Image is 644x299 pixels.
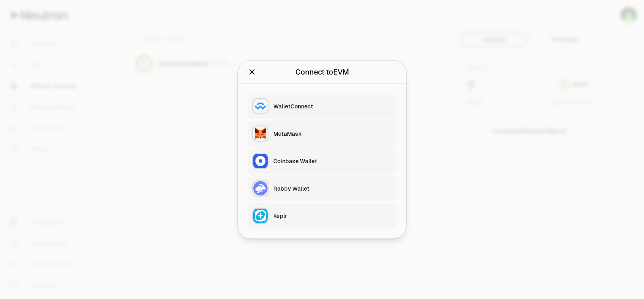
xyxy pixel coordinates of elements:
[273,212,392,220] div: Keplr
[273,130,392,138] div: MetaMask
[248,93,396,119] button: WalletConnectWalletConnect
[273,157,392,165] div: Coinbase Wallet
[248,121,396,147] button: MetaMaskMetaMask
[253,181,268,196] img: Rabby Wallet
[248,203,396,229] button: KeplrKeplr
[248,148,396,174] button: Coinbase WalletCoinbase Wallet
[253,154,268,168] img: Coinbase Wallet
[248,176,396,201] button: Rabby WalletRabby Wallet
[273,185,392,193] div: Rabby Wallet
[273,102,392,110] div: WalletConnect
[253,209,268,223] img: Keplr
[295,66,349,78] div: Connect to EVM
[253,127,268,141] img: MetaMask
[253,99,268,114] img: WalletConnect
[248,66,256,78] button: Close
